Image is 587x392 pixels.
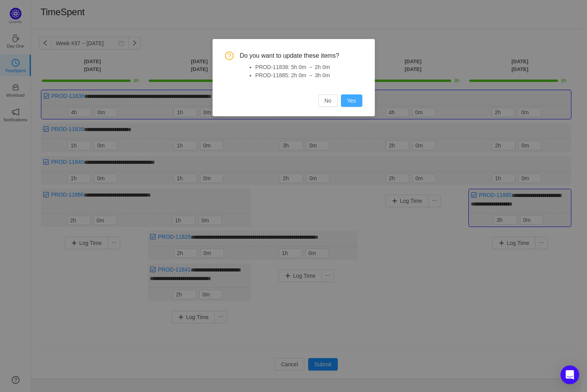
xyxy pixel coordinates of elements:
li: PROD-11838: 5h 0m → 2h 0m [255,63,362,71]
i: icon: question-circle [225,51,234,60]
button: No [318,94,338,107]
div: Open Intercom Messenger [560,365,579,384]
li: PROD-11885: 2h 0m → 3h 0m [255,71,362,80]
button: Yes [341,94,362,107]
span: Do you want to update these items? [240,51,362,60]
